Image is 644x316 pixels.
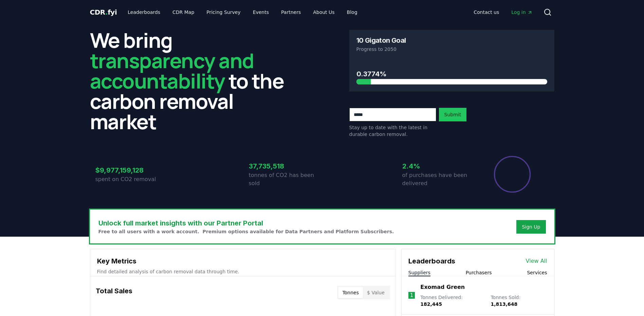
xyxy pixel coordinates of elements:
[342,6,363,18] a: Blog
[201,6,246,18] a: Pricing Survey
[105,8,108,16] span: .
[308,6,340,18] a: About Us
[356,69,547,79] h3: 0.3774%
[167,6,200,18] a: CDR Map
[491,294,547,308] p: Tonnes Sold :
[338,287,363,298] button: Tonnes
[516,220,546,234] button: Sign Up
[249,171,322,187] p: tonnes of CO2 has been sold
[95,165,169,175] h3: $9,977,159,128
[511,9,532,16] span: Log in
[349,124,436,138] p: Stay up to date with the latest in durable carbon removal.
[276,6,306,18] a: Partners
[90,46,254,95] span: transparency and accountability
[439,108,467,121] button: Submit
[506,6,538,18] a: Log in
[420,294,484,308] p: Tonnes Delivered :
[247,6,274,18] a: Events
[526,257,547,265] a: View All
[356,46,547,53] p: Progress to 2050
[402,171,476,187] p: of purchases have been delivered
[122,6,166,18] a: Leaderboards
[363,287,389,298] button: $ Value
[491,301,517,307] span: 1,813,648
[95,175,169,183] p: spent on CO2 removal
[493,155,531,193] div: Percentage of sales delivered
[122,6,363,18] nav: Main
[420,301,442,307] span: 182,445
[98,218,394,228] h3: Unlock full market insights with our Partner Portal
[410,291,413,299] p: 1
[96,286,132,299] h3: Total Sales
[356,37,406,44] h3: 10 Gigaton Goal
[468,6,504,18] a: Contact us
[522,223,540,230] a: Sign Up
[466,269,492,276] button: Purchasers
[527,269,547,276] button: Services
[249,161,322,171] h3: 37,735,518
[408,256,455,266] h3: Leaderboards
[97,268,389,275] p: Find detailed analysis of carbon removal data through time.
[98,228,394,235] p: Free to all users with a work account. Premium options available for Data Partners and Platform S...
[90,7,117,17] a: CDR.fyi
[408,269,430,276] button: Suppliers
[90,30,295,132] h2: We bring to the carbon removal market
[420,283,465,291] a: Exomad Green
[402,161,476,171] h3: 2.4%
[97,256,389,266] h3: Key Metrics
[468,6,538,18] nav: Main
[90,8,117,16] span: CDR fyi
